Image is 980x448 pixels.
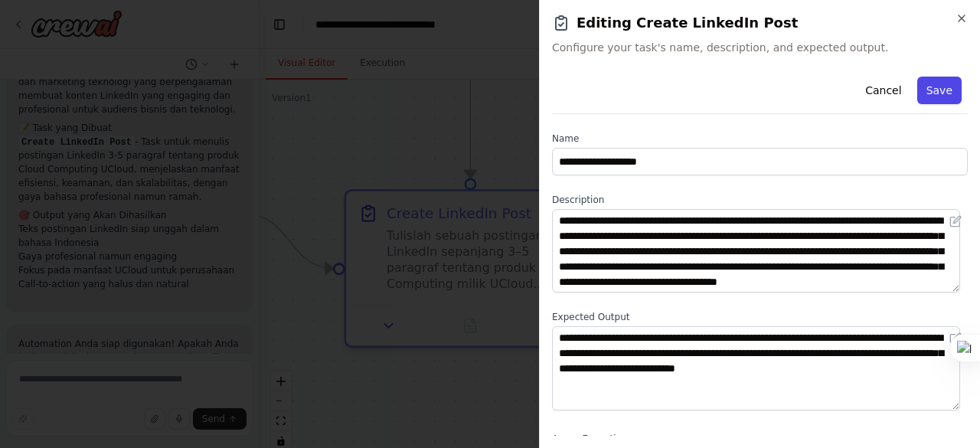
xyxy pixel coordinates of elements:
[946,212,965,231] button: Open in editor
[552,132,968,145] label: Name
[856,77,910,104] button: Cancel
[552,433,627,444] span: Async Execution
[552,40,968,55] span: Configure your task's name, description, and expected output.
[917,77,962,104] button: Save
[552,194,968,206] label: Description
[946,329,965,348] button: Open in editor
[552,12,968,34] h2: Editing Create LinkedIn Post
[552,311,968,323] label: Expected Output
